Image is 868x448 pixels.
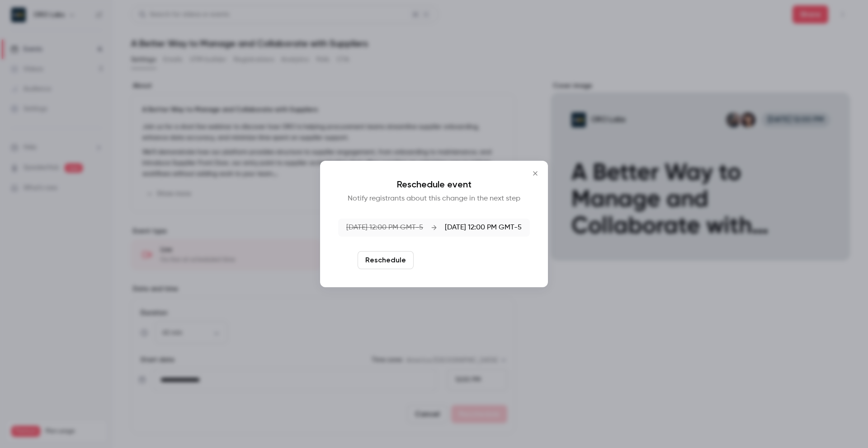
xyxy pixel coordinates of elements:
[526,164,544,182] button: Close
[338,193,530,204] p: Notify registrants about this change in the next step
[445,222,522,233] p: [DATE] 12:00 PM GMT-5
[346,222,423,233] p: [DATE] 12:00 PM GMT-5
[417,251,511,269] button: Reschedule and notify
[338,179,530,190] p: Reschedule event
[358,251,414,269] button: Reschedule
